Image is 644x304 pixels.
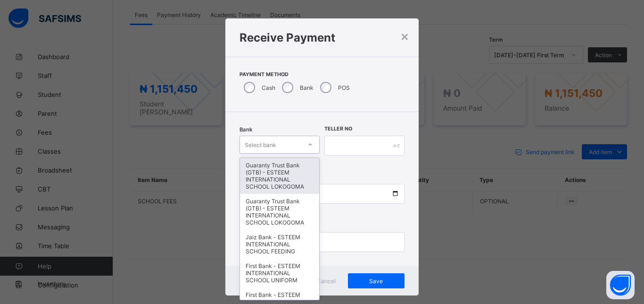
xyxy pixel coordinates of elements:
label: Teller No [324,126,352,132]
button: Open asap [606,271,635,299]
span: Cancel [317,278,336,285]
span: Payment Method [239,71,405,78]
div: × [400,28,409,44]
label: Cash [262,84,275,91]
div: Guaranty Trust Bank (GTB) - ESTEEM INTERNATIONAL SCHOOL LOKOGOMA [240,158,319,194]
div: First Bank - ESTEEM INTERNATIONAL SCHOOL UNIFORM [240,259,319,287]
label: Bank [300,84,314,91]
span: Bank [239,126,252,133]
div: Guaranty Trust Bank (GTB) - ESTEEM INTERNATIONAL SCHOOL LOKOGOMA [240,194,319,230]
div: Jaiz Bank - ESTEEM INTERNATIONAL SCHOOL FEEDING [240,230,319,259]
div: Select bank [245,136,276,154]
label: POS [338,84,350,91]
span: Save [355,278,397,285]
h1: Receive Payment [239,31,405,44]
